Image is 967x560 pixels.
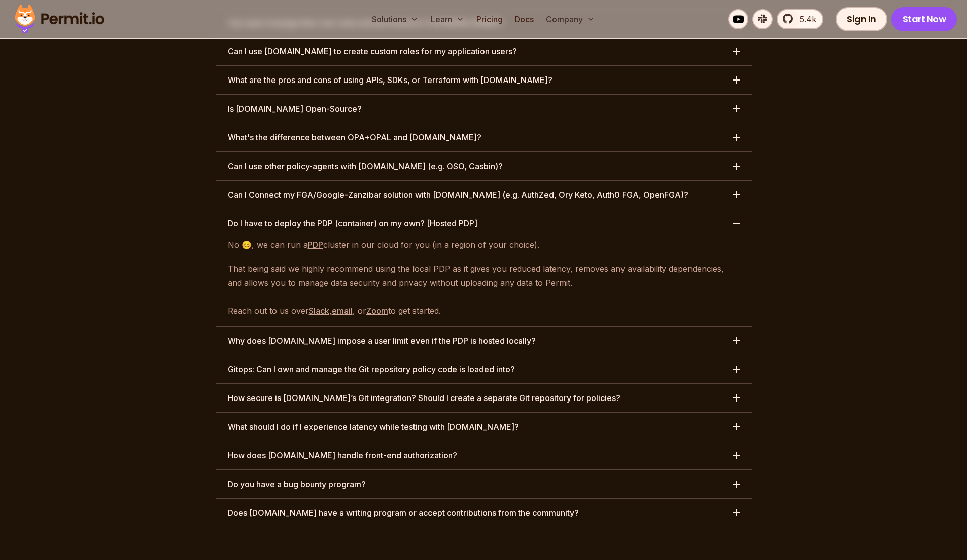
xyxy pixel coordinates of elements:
div: Do I have to deploy the PDP (container) on my own? [Hosted PDP] [216,237,752,326]
button: How secure is [DOMAIN_NAME]’s Git integration? Should I create a separate Git repository for poli... [216,384,752,412]
button: What should I do if I experience latency while testing with [DOMAIN_NAME]? [216,413,752,441]
h3: Can I use [DOMAIN_NAME] to create custom roles for my application users? [228,45,517,57]
button: How does [DOMAIN_NAME] handle front-end authorization? [216,441,752,469]
a: Zoom [366,306,388,316]
button: Company [542,9,599,29]
p: That being said we highly recommend using the local PDP as it gives you reduced latency, removes ... [228,262,740,318]
h3: How does [DOMAIN_NAME] handle front-end authorization? [228,449,457,461]
button: Do I have to deploy the PDP (container) on my own? [Hosted PDP] [216,209,752,237]
button: Can I use [DOMAIN_NAME] to create custom roles for my application users? [216,37,752,65]
h3: What should I do if I experience latency while testing with [DOMAIN_NAME]? [228,421,519,433]
img: Permit logo [10,2,109,36]
a: Docs [511,9,538,29]
a: Pricing [472,9,507,29]
h3: Does [DOMAIN_NAME] have a writing program or accept contributions from the community? [228,507,579,519]
h3: Gitops: Can I own and manage the Git repository policy code is loaded into? [228,363,515,375]
h3: Is [DOMAIN_NAME] Open-Source? [228,103,362,115]
button: Solutions [368,9,423,29]
button: What's the difference between OPA+OPAL and [DOMAIN_NAME]? [216,123,752,151]
button: Is [DOMAIN_NAME] Open-Source? [216,95,752,123]
a: 5.4k [777,9,823,29]
span: 5.4k [794,13,816,25]
button: Does [DOMAIN_NAME] have a writing program or accept contributions from the community? [216,499,752,527]
h3: Do you have a bug bounty program? [228,478,366,490]
p: No 😊, we can run a cluster in our cloud for you (in a region of your choice). [228,237,740,252]
a: Slack [309,306,329,316]
button: Can I Connect my FGA/Google-Zanzibar solution with [DOMAIN_NAME] (e.g. AuthZed, Ory Keto, Auth0 F... [216,181,752,209]
h3: Do I have to deploy the PDP (container) on my own? [Hosted PDP] [228,217,477,229]
h3: Why does [DOMAIN_NAME] impose a user limit even if the PDP is hosted locally? [228,335,536,347]
h3: How secure is [DOMAIN_NAME]’s Git integration? Should I create a separate Git repository for poli... [228,392,620,404]
button: Do you have a bug bounty program? [216,470,752,498]
a: PDP [308,239,323,250]
button: Can I use other policy-agents with [DOMAIN_NAME] (e.g. OSO, Casbin)? [216,152,752,180]
a: Start Now [891,7,957,31]
a: Sign In [836,7,887,31]
button: Why does [DOMAIN_NAME] impose a user limit even if the PDP is hosted locally? [216,327,752,355]
button: Gitops: Can I own and manage the Git repository policy code is loaded into? [216,355,752,383]
a: email [332,306,353,316]
h3: What are the pros and cons of using APIs, SDKs, or Terraform with [DOMAIN_NAME]? [228,74,552,86]
button: What are the pros and cons of using APIs, SDKs, or Terraform with [DOMAIN_NAME]? [216,66,752,94]
button: Learn [427,9,468,29]
h3: What's the difference between OPA+OPAL and [DOMAIN_NAME]? [228,131,481,143]
h3: Can I Connect my FGA/Google-Zanzibar solution with [DOMAIN_NAME] (e.g. AuthZed, Ory Keto, Auth0 F... [228,189,688,201]
h3: Can I use other policy-agents with [DOMAIN_NAME] (e.g. OSO, Casbin)? [228,160,503,172]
